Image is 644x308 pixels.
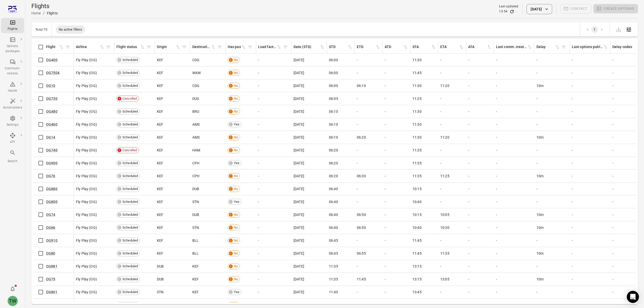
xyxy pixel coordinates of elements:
div: - [468,148,492,153]
span: Scheduled [121,58,140,62]
div: - [357,70,381,75]
span: Please make a selection to create communications [560,4,592,14]
a: OG74 [46,213,55,217]
div: - [612,161,644,166]
button: Filter by has pax [246,43,254,51]
div: - [612,148,644,153]
a: OG730 [46,97,57,101]
span: Scheduled [121,83,140,88]
span: [DATE] [294,109,304,114]
div: Sort by ATA in ascending order [468,44,492,50]
span: Has pax [228,44,246,50]
span: Fly Play (OG) [76,122,97,127]
div: - [612,83,644,88]
div: - [258,96,289,101]
span: Yes [232,122,241,127]
a: OG881 [46,264,57,268]
span: Fly Play (OG) [76,173,97,179]
div: - [468,96,492,101]
div: - [572,83,608,88]
button: Filter by origin [180,43,188,51]
span: ETA [440,44,464,50]
span: 11:45 [412,70,422,75]
button: Refresh data [509,9,514,14]
div: Issues [3,88,22,93]
div: Origin [157,44,175,50]
a: OG76 [46,174,55,178]
button: Tony Wang [6,294,20,308]
div: - [468,122,492,127]
a: OG460 [46,122,57,126]
span: 11:30 [412,83,422,88]
span: Scheduled [121,135,140,140]
span: Cancelled [121,96,139,101]
span: CPH [192,173,199,179]
div: - [496,109,532,114]
span: Scheduled [121,174,140,179]
span: 06:20 [329,161,338,166]
div: - [572,135,608,140]
span: [DATE] [294,96,304,101]
a: Settings [1,114,24,129]
div: - [440,161,464,166]
div: - [258,186,289,191]
div: - [440,96,464,101]
div: - [440,57,464,62]
div: Sort by ETD in ascending order [357,44,380,50]
div: Sort by ATD in ascending order [385,44,408,50]
span: Load factor [258,44,282,50]
span: 06:20 [357,135,366,140]
div: ETA [440,44,459,50]
div: - [385,96,408,101]
span: Fly Play (OG) [76,83,97,88]
div: - [258,161,289,166]
span: 10m [536,173,544,179]
li: / [43,10,45,16]
div: Sort by destination in ascending order [192,44,216,50]
span: 06:10 [329,135,338,140]
h1: Flights [31,2,58,10]
div: - [496,96,532,101]
div: Sort by STA in ascending order [412,44,436,50]
span: 06:00 [329,70,338,75]
span: Airline [76,44,105,50]
div: Delay [536,44,555,50]
span: KEF [157,161,163,166]
span: 10m [536,135,544,140]
div: - [357,57,381,62]
span: Yes [232,161,241,166]
span: 06:30 [357,173,366,179]
div: - [357,161,381,166]
div: TW [8,296,18,306]
span: 11:35 [412,148,422,153]
a: OG80 [46,251,55,255]
span: 11:25 [440,173,449,179]
span: 06:10 [329,122,338,127]
button: Filter by load factor [282,43,289,51]
a: OG66 [46,226,55,230]
div: - [258,122,289,127]
div: Total 70 [35,28,47,31]
span: DUB [192,186,199,191]
span: Filter by flight status [145,43,153,51]
div: - [440,148,464,153]
div: Sort by STD in ascending order [329,44,352,50]
span: KEF [157,109,163,114]
div: Flight status [116,44,140,50]
span: Filter by delay [560,43,568,51]
span: Fly Play (OG) [76,57,97,62]
div: 13:54 [499,9,507,14]
div: - [572,173,608,179]
div: - [258,57,289,62]
div: Last options published [572,44,603,50]
div: Sort by flight status in ascending order [116,44,145,50]
div: - [468,161,492,166]
div: Last comm. created [496,44,527,50]
div: - [385,135,408,140]
button: Filter by airline [105,43,112,51]
a: Home [31,11,41,15]
div: STD [329,44,347,50]
div: - [536,57,568,62]
div: - [440,122,464,127]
